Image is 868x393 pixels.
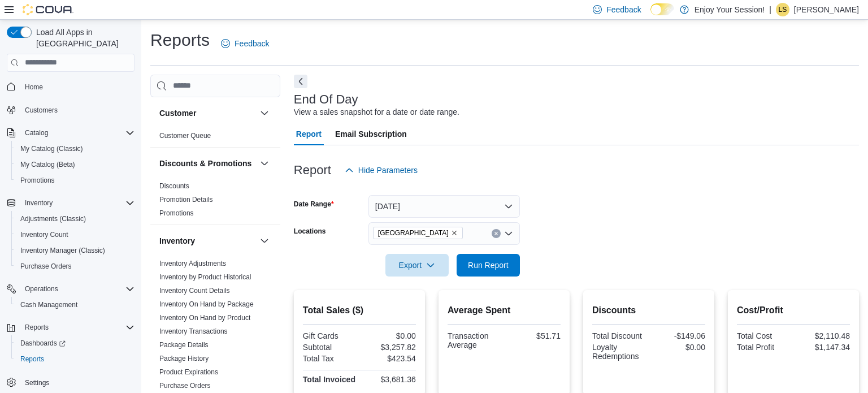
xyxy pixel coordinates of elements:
a: Adjustments (Classic) [16,212,90,226]
button: Promotions [11,172,139,188]
div: $3,257.82 [362,343,416,352]
span: Inventory Count Details [159,286,230,295]
span: Customer Queue [159,131,211,140]
a: Inventory On Hand by Product [159,314,250,322]
input: Dark Mode [650,3,674,15]
button: Catalog [20,126,53,140]
h2: Total Sales ($) [303,304,416,317]
a: Inventory Manager (Classic) [16,244,110,257]
label: Locations [294,227,326,236]
button: Inventory Manager (Classic) [11,243,139,258]
button: Clear input [492,229,501,238]
span: Dashboards [16,336,134,350]
button: Inventory [20,196,57,210]
a: Inventory Adjustments [159,260,226,267]
span: Inventory On Hand by Product [159,313,250,322]
div: $51.71 [506,331,561,340]
span: LS [779,3,787,16]
span: North York [373,227,463,239]
h2: Average Spent [448,304,561,317]
span: Feedback [235,38,269,49]
a: Discounts [159,182,189,190]
img: Cova [23,4,73,15]
button: Reports [2,319,139,335]
span: Operations [20,282,134,296]
span: Hide Parameters [358,165,418,176]
span: Reports [20,355,44,364]
a: Promotions [159,209,194,217]
p: Enjoy Your Session! [695,3,765,16]
span: Purchase Orders [16,260,134,273]
button: Open list of options [504,229,513,238]
span: Purchase Orders [159,381,211,390]
span: Catalog [25,128,48,137]
a: Inventory Transactions [159,327,228,335]
button: My Catalog (Classic) [11,141,139,157]
a: My Catalog (Classic) [16,142,88,156]
div: Total Tax [303,354,357,363]
span: Home [25,83,43,92]
span: Inventory by Product Historical [159,273,251,282]
span: Customers [20,103,134,117]
span: Product Expirations [159,368,218,377]
span: Purchase Orders [20,262,72,271]
button: Inventory Count [11,227,139,243]
span: Customers [25,106,58,115]
span: Inventory Manager (Classic) [20,246,105,255]
a: Dashboards [16,336,70,350]
h3: Report [294,163,331,177]
span: Promotions [20,176,55,185]
span: Inventory Transactions [159,327,228,336]
div: $0.00 [651,343,705,352]
a: Reports [16,352,49,366]
span: Home [20,80,134,94]
span: Settings [25,378,49,387]
a: Home [20,80,47,94]
span: Inventory Manager (Classic) [16,244,134,257]
span: My Catalog (Beta) [16,158,134,171]
a: Inventory On Hand by Package [159,300,254,308]
h3: End Of Day [294,93,358,106]
span: Catalog [20,126,134,140]
span: Promotions [16,174,134,187]
p: [PERSON_NAME] [794,3,859,16]
span: Cash Management [20,300,77,309]
span: Dashboards [20,339,66,348]
p: | [769,3,771,16]
span: Inventory [25,198,53,208]
div: -$149.06 [651,331,705,340]
div: Lorinda Stewart [776,3,789,16]
button: Customer [159,107,255,119]
button: [DATE] [368,195,520,218]
button: Operations [2,281,139,297]
button: Export [385,254,449,277]
label: Date Range [294,200,334,209]
a: My Catalog (Beta) [16,158,80,171]
button: Customer [258,106,271,120]
button: My Catalog (Beta) [11,157,139,172]
button: Discounts & Promotions [159,158,255,169]
span: Reports [20,321,134,334]
a: Customer Queue [159,132,211,140]
span: Run Report [468,260,509,271]
button: Adjustments (Classic) [11,211,139,227]
button: Reports [20,321,53,334]
button: Catalog [2,125,139,141]
button: Operations [20,282,63,296]
span: Promotions [159,209,194,218]
div: Total Profit [737,343,791,352]
a: Feedback [216,32,274,55]
button: Purchase Orders [11,258,139,274]
strong: Total Invoiced [303,375,355,384]
div: Transaction Average [448,331,502,349]
button: Hide Parameters [340,159,422,182]
a: Product Expirations [159,368,218,376]
div: $0.00 [362,331,416,340]
span: Reports [25,323,49,332]
a: Settings [20,376,54,390]
a: Inventory by Product Historical [159,273,251,281]
button: Home [2,79,139,95]
span: [GEOGRAPHIC_DATA] [378,227,449,239]
a: Promotions [16,174,59,187]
